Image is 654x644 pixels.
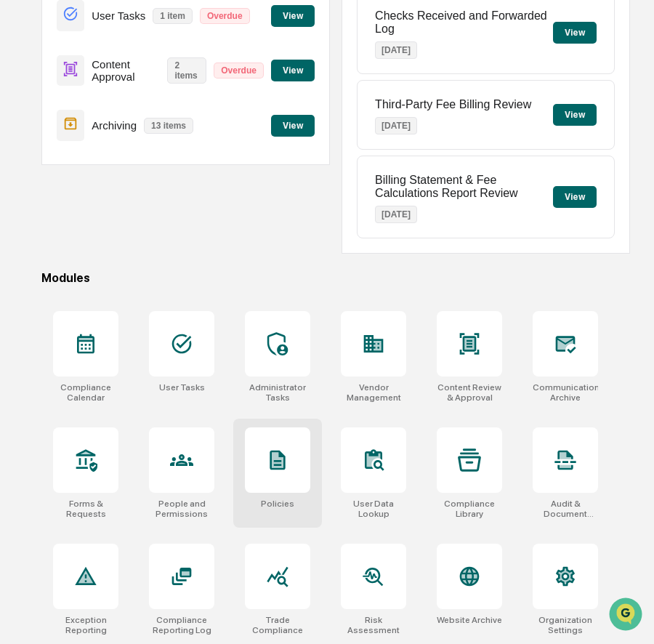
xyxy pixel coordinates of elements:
[341,499,406,519] div: User Data Lookup
[144,118,193,134] p: 13 items
[533,499,598,519] div: Audit & Document Logs
[145,246,176,257] span: Pylon
[9,177,100,204] a: 🖐️Preclearance
[271,5,315,27] button: View
[553,22,597,44] button: View
[120,183,180,198] span: Attestations
[15,185,26,196] div: 🖐️
[92,9,145,22] p: User Tasks
[245,382,310,403] div: Administrator Tasks
[15,111,41,137] img: 1746055101610-c473b297-6a78-478c-a979-82029cc54cd1
[159,382,205,393] div: User Tasks
[167,57,206,84] p: 2 items
[149,615,214,635] div: Compliance Reporting Log
[41,271,630,285] div: Modules
[437,615,502,625] div: Website Archive
[553,186,597,208] button: View
[341,615,406,635] div: Risk Assessment
[437,382,502,403] div: Content Review & Approval
[29,211,92,225] span: Data Lookup
[533,615,598,635] div: Organization Settings
[53,499,118,519] div: Forms & Requests
[271,60,315,81] button: View
[271,115,315,137] button: View
[533,382,598,403] div: Communications Archive
[153,8,193,24] p: 1 item
[15,31,265,54] p: How can we help?
[271,118,315,132] a: View
[375,117,417,134] p: [DATE]
[375,98,531,111] p: Third-Party Fee Billing Review
[53,382,118,403] div: Compliance Calendar
[553,104,597,126] button: View
[92,119,137,132] p: Archiving
[271,8,315,22] a: View
[149,499,214,519] div: People and Permissions
[100,177,186,204] a: 🗄️Attestations
[9,205,97,231] a: 🔎Data Lookup
[607,596,647,635] iframe: Open customer support
[200,8,250,24] p: Overdue
[247,116,265,133] button: Start new chat
[214,63,264,79] p: Overdue
[271,63,315,76] a: View
[245,615,310,635] div: Trade Compliance
[341,382,406,403] div: Vendor Management
[49,111,238,126] div: Start new chat
[437,499,502,519] div: Compliance Library
[375,41,417,59] p: [DATE]
[53,615,118,635] div: Exception Reporting
[375,9,553,36] p: Checks Received and Forwarded Log
[105,185,117,196] div: 🗄️
[49,126,184,137] div: We're available if you need us!
[375,206,417,223] p: [DATE]
[92,58,160,83] p: Content Approval
[102,246,176,257] a: Powered byPylon
[15,212,26,224] div: 🔎
[261,499,294,509] div: Policies
[29,183,94,198] span: Preclearance
[375,174,553,200] p: Billing Statement & Fee Calculations Report Review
